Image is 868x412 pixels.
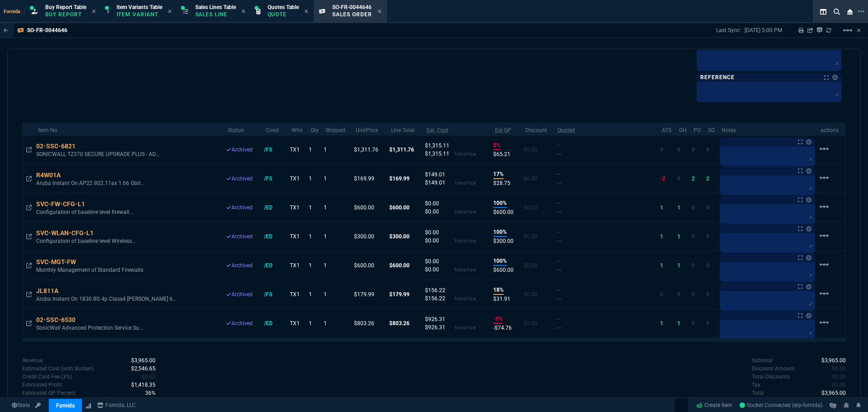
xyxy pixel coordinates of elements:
[264,232,281,241] div: /ED
[425,237,454,245] p: $0.00
[23,136,845,164] tr: SONICWALL TZ370 SECURE UPGRADE PLUS - ADVANCED EDITION 3YR
[262,123,288,136] th: Cond
[226,175,260,183] div: Archived
[556,180,562,186] span: --
[493,141,500,150] p: 5%
[322,280,352,309] td: 1
[425,294,454,303] p: $156.22
[556,237,562,244] span: --
[307,136,322,164] td: 1
[706,204,709,211] span: 0
[706,262,709,269] span: 0
[427,127,448,133] abbr: Estimated Cost with Burden
[556,316,560,322] span: Quoted Cost
[493,257,507,266] p: 100%
[354,290,386,298] p: $179.99
[425,208,454,216] p: $0.00
[660,147,663,153] span: 0
[660,175,665,182] span: -2
[36,170,69,180] div: R4W01A
[332,4,372,10] span: SO-FR-0044646
[842,25,853,36] mat-icon: Example home icon
[307,164,322,193] td: 1
[264,175,281,183] div: /FS
[857,27,861,34] a: Hide Workbench
[454,323,476,331] p: invoice
[556,258,560,264] span: Quoted Cost
[660,262,663,269] span: 1
[131,357,156,364] span: 3965
[819,143,830,154] mat-icon: Example home icon
[26,175,32,182] nx-icon: Open In Opposite Panel
[387,123,423,136] th: Line Total
[268,4,299,10] span: Quotes Table
[307,280,322,309] td: 1
[677,175,680,182] span: 0
[524,290,552,298] p: $0.00
[131,365,156,372] span: Cost with burden
[752,381,760,389] p: undefined
[226,204,260,212] div: Archived
[692,204,695,211] span: 0
[493,208,519,216] p: $600.00
[131,382,156,388] span: 1418.34605
[556,171,560,177] span: Quoted Cost
[675,123,690,136] th: OH
[745,27,782,34] p: [DATE] 5:00 PM
[425,150,454,158] p: $1,315.11
[493,199,507,208] p: 100%
[26,320,32,327] nx-icon: Open In Opposite Panel
[677,233,680,240] span: 1
[36,257,85,266] div: SVC-MGT-FW
[332,11,372,18] p: Sales Order
[123,381,156,389] p: spec.value
[660,320,663,327] span: 1
[36,324,215,331] p: SonicWall Advanced Protection Service Su...
[22,365,94,373] p: Cost with burden
[704,123,718,136] th: SO
[36,151,215,158] p: SONICWALL TZ370 SECURE UPGRADE PLUS - AD...
[27,27,67,34] p: SO-FR-0044646
[354,175,386,183] p: $169.99
[322,136,352,164] td: 1
[813,356,846,365] p: spec.value
[522,123,554,136] th: Discount
[36,315,84,324] div: 02-SSC-6530
[36,199,94,208] div: SVC-FW-CFG-L1
[352,123,387,136] th: UnitPrice
[425,286,454,294] p: $156.22
[425,315,454,323] p: $926.31
[493,315,503,324] p: -9%
[493,286,504,295] p: 18%
[556,208,562,215] span: --
[307,222,322,251] td: 1
[26,233,32,240] nx-icon: Open In Opposite Panel
[36,295,215,303] p: Aruba Instant On 1830 8G 4p Class4 [PERSON_NAME] 6...
[716,27,745,34] p: Last Sync:
[264,290,281,298] div: /FS
[36,237,215,245] p: Configuration of baseline level Wireless...
[752,389,764,397] p: undefined
[692,320,695,327] span: 0
[556,229,560,235] span: Quoted Cost
[354,261,386,270] p: $600.00
[425,257,454,265] p: $0.00
[307,309,322,338] td: 1
[322,309,352,338] td: 1
[824,365,846,373] p: spec.value
[288,136,307,164] td: TX1
[322,251,352,280] td: 1
[22,389,75,397] p: undefined
[556,142,560,148] span: Quoted Cost
[819,230,830,241] mat-icon: Example home icon
[268,11,299,18] p: Quote
[288,222,307,251] td: TX1
[493,170,504,179] p: 17%
[454,294,476,303] p: invoice
[660,291,663,298] span: 0
[425,323,454,331] p: $926.31
[700,74,735,81] p: Reference
[322,222,352,251] td: 1
[706,147,709,153] span: 0
[23,251,845,280] tr: Monthly Management of Standard Firewalls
